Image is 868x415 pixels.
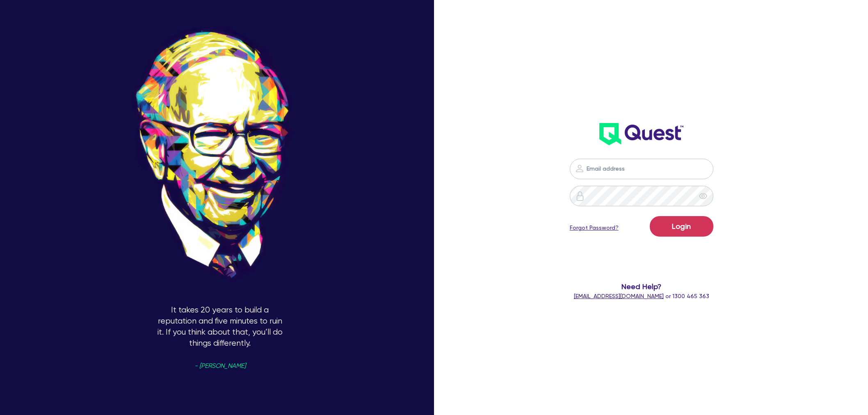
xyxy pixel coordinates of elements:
a: Forgot Password? [570,223,619,232]
img: icon-password [575,164,585,173]
a: [EMAIL_ADDRESS][DOMAIN_NAME] [574,293,664,299]
span: Need Help? [523,281,759,292]
span: - [PERSON_NAME] [194,363,246,369]
button: Login [650,216,713,237]
span: or 1300 465 363 [574,293,709,299]
img: wH2k97JdezQIQAAAABJRU5ErkJggg== [599,123,683,145]
input: Email address [570,159,713,179]
span: eye [699,192,707,200]
img: icon-password [575,191,585,201]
